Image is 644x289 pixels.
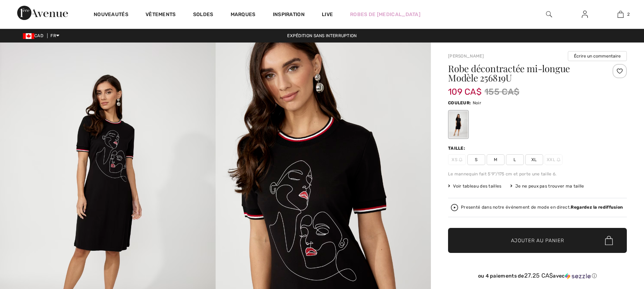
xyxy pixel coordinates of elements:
[50,33,59,38] span: FR
[17,6,68,20] img: 1ère Avenue
[449,111,468,138] div: Noir
[557,158,560,161] img: ring-m.svg
[193,11,213,19] a: Soldes
[448,64,597,83] h1: Robe décontractée mi-longue Modèle 256819U
[473,100,481,105] span: Noir
[448,171,627,177] div: Le mannequin fait 5'9"/175 cm et porte une taille 6.
[322,11,333,18] a: Live
[485,85,519,98] span: 155 CA$
[459,158,462,161] img: ring-m.svg
[525,154,543,165] span: XL
[23,33,34,39] img: Canadian Dollar
[448,154,466,165] span: XS
[448,54,484,59] a: [PERSON_NAME]
[146,11,176,19] a: Vêtements
[451,204,458,211] img: Regardez la rediffusion
[23,33,46,38] span: CAD
[487,154,505,165] span: M
[94,11,128,19] a: Nouveautés
[448,100,471,105] span: Couleur:
[565,273,591,279] img: Sezzle
[448,272,627,279] div: ou 4 paiements de avec
[510,183,584,189] div: Je ne peux pas trouver ma taille
[546,10,552,19] img: recherche
[448,272,627,282] div: ou 4 paiements de27.25 CA$avecSezzle Cliquez pour en savoir plus sur Sezzle
[511,237,564,244] span: Ajouter au panier
[603,10,638,19] a: 2
[571,205,623,210] strong: Regardez la rediffusion
[448,228,627,253] button: Ajouter au panier
[448,145,467,151] div: Taille:
[618,10,624,19] img: Mon panier
[506,154,524,165] span: L
[461,205,623,210] div: Presenté dans notre événement de mode en direct.
[568,51,627,61] button: Écrire un commentaire
[524,272,553,279] span: 27.25 CA$
[448,183,502,189] span: Voir tableau des tailles
[627,11,630,18] span: 2
[582,10,588,19] img: Mes infos
[273,11,305,19] span: Inspiration
[467,154,485,165] span: S
[448,80,482,97] span: 109 CA$
[576,10,594,19] a: Se connecter
[350,11,421,18] a: Robes de [MEDICAL_DATA]
[545,154,562,165] span: XXL
[231,11,256,19] a: Marques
